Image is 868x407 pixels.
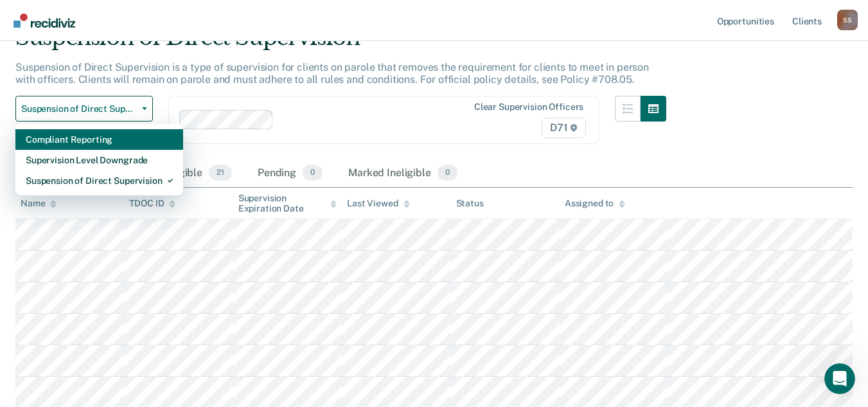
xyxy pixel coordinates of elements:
div: Supervision Expiration Date [238,193,337,215]
button: Suspension of Direct Supervision [15,96,153,122]
div: Marked Ineligible0 [346,159,460,188]
div: Suspension of Direct Supervision [15,24,666,61]
span: Suspension of Direct Supervision [21,104,137,114]
span: 21 [209,165,232,181]
div: Suspension of Direct Supervision [26,170,173,191]
span: 0 [438,165,457,181]
div: Clear supervision officers [474,102,583,113]
button: Profile dropdown button [837,10,858,30]
div: Supervision Level Downgrade [26,150,173,170]
div: S S [837,10,858,30]
div: Name [21,198,57,209]
img: Recidiviz [13,14,75,28]
p: Suspension of Direct Supervision is a type of supervision for clients on parole that removes the ... [15,61,649,86]
div: Last Viewed [347,198,409,209]
span: D71 [542,118,586,138]
iframe: Intercom live chat [824,363,855,394]
span: 0 [303,165,323,181]
div: TDOC ID [129,198,175,209]
div: Pending0 [255,159,325,188]
div: Assigned to [565,198,625,209]
div: Status [456,198,484,209]
div: Compliant Reporting [26,129,173,150]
